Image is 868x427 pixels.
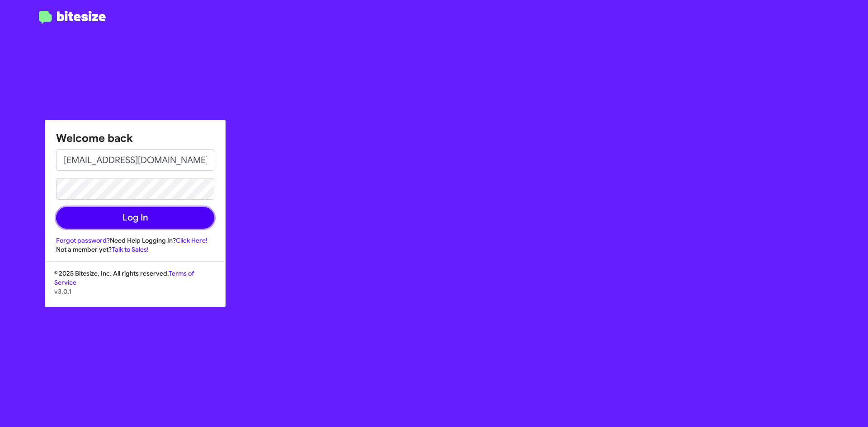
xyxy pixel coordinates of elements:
[56,236,110,244] a: Forgot password?
[56,149,214,171] input: Email address
[56,131,214,145] h1: Welcome back
[56,236,214,245] div: Need Help Logging In?
[56,245,214,254] div: Not a member yet?
[45,269,225,307] div: © 2025 Bitesize, Inc. All rights reserved.
[112,245,149,253] a: Talk to Sales!
[54,287,216,296] p: v3.0.1
[176,236,208,244] a: Click Here!
[56,207,214,229] button: Log In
